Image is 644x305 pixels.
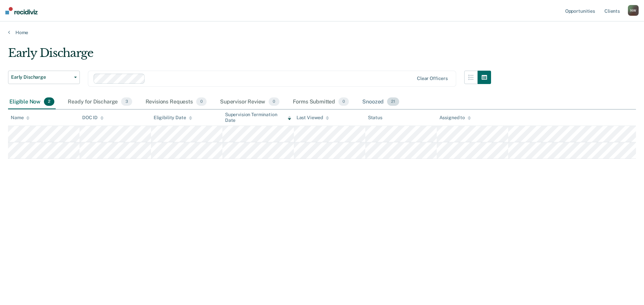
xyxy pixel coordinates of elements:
[225,112,291,123] div: Supervision Termination Date
[5,7,38,14] img: Recidiviz
[361,95,400,109] div: Snoozed21
[628,5,639,16] div: N W
[11,115,30,121] div: Name
[82,115,104,121] div: DOC ID
[8,46,491,65] div: Early Discharge
[66,95,133,109] div: Ready for Discharge3
[8,29,636,35] a: Home
[387,97,399,106] span: 21
[154,115,192,121] div: Eligibility Date
[121,97,132,106] span: 3
[368,115,382,121] div: Status
[8,71,80,84] button: Early Discharge
[628,5,639,16] button: NW
[439,115,471,121] div: Assigned to
[44,97,54,106] span: 2
[291,95,351,109] div: Forms Submitted0
[11,74,71,80] span: Early Discharge
[269,97,279,106] span: 0
[196,97,207,106] span: 0
[219,95,281,109] div: Supervisor Review0
[297,115,329,121] div: Last Viewed
[8,95,56,109] div: Eligible Now2
[338,97,349,106] span: 0
[417,76,448,81] div: Clear officers
[144,95,208,109] div: Revisions Requests0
